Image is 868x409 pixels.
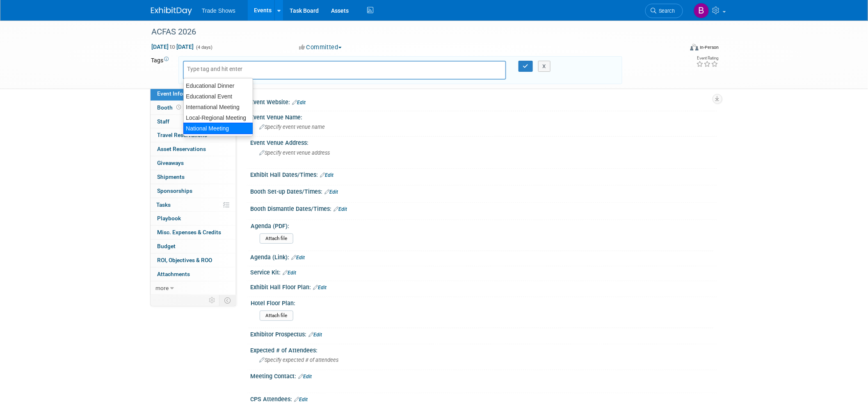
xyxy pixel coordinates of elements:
[202,7,235,14] span: Trade Shows
[219,295,236,306] td: Toggle Event Tabs
[151,101,236,114] a: Booth
[157,257,212,263] span: ROI, Objectives & ROO
[697,56,719,60] div: Event Rating
[183,123,253,134] div: National Meeting
[298,374,312,379] a: Edit
[195,45,212,50] span: (4 days)
[157,229,221,235] span: Misc. Expenses & Credits
[184,91,253,102] div: Educational Event
[151,254,236,267] a: ROI, Objectives & ROO
[157,146,206,152] span: Asset Reservations
[645,4,683,18] a: Search
[250,281,717,292] div: Exhibit Hall Floor Plan:
[156,201,171,208] span: Tasks
[157,271,190,277] span: Attachments
[259,150,330,156] span: Specify event venue address
[151,156,236,170] a: Giveaways
[324,189,338,195] a: Edit
[250,185,717,196] div: Booth Set-up Dates/Times:
[635,43,719,55] div: Event Format
[151,56,171,84] td: Tags
[184,80,253,91] div: Educational Dinner
[151,115,236,128] a: Staff
[283,270,296,276] a: Edit
[700,44,719,50] div: In-Person
[187,65,253,73] input: Type tag and hit enter
[250,251,717,262] div: Agenda (Link):
[157,90,203,97] span: Event Information
[538,61,551,72] button: X
[157,104,183,111] span: Booth
[291,255,305,260] a: Edit
[151,198,236,212] a: Tasks
[157,118,169,125] span: Staff
[308,332,322,338] a: Edit
[251,297,713,307] div: Hotel Floor Plan:
[151,43,194,50] span: [DATE] [DATE]
[184,112,253,123] div: Local-Regional Meeting
[259,357,338,363] span: Specify expected # of attendees
[296,43,345,52] button: Committed
[151,87,236,101] a: Event Information
[320,172,333,178] a: Edit
[151,142,236,156] a: Asset Reservations
[157,174,185,180] span: Shipments
[151,128,236,142] a: Travel Reservations
[690,44,699,50] img: Format-Inperson.png
[157,243,176,249] span: Budget
[250,96,717,107] div: Event Website:
[151,281,236,295] a: more
[157,215,181,222] span: Playbook
[151,267,236,281] a: Attachments
[157,160,184,166] span: Giveaways
[694,3,709,18] img: Becca Rensi
[151,7,192,15] img: ExhibitDay
[250,169,717,179] div: Exhibit Hall Dates/Times:
[292,100,306,105] a: Edit
[157,132,207,138] span: Travel Reservations
[151,184,236,198] a: Sponsorships
[250,111,717,121] div: Event Venue Name:
[294,397,308,402] a: Edit
[250,203,717,213] div: Booth Dismantle Dates/Times:
[155,285,169,291] span: more
[250,370,717,381] div: Meeting Contact:
[175,104,183,110] span: Booth not reserved yet
[250,344,717,354] div: Expected # of Attendees:
[151,170,236,184] a: Shipments
[151,212,236,225] a: Playbook
[250,393,717,404] div: CPS Attendees:
[250,137,717,147] div: Event Venue Address:
[333,206,347,212] a: Edit
[205,295,219,306] td: Personalize Event Tab Strip
[184,102,253,112] div: International Meeting
[151,226,236,239] a: Misc. Expenses & Credits
[169,43,176,50] span: to
[148,25,671,39] div: ACFAS 2026
[313,285,327,290] a: Edit
[151,240,236,253] a: Budget
[250,328,717,339] div: Exhibitor Prospectus:
[157,187,192,194] span: Sponsorships
[259,124,325,130] span: Specify event venue name
[250,266,717,277] div: Service Kit:
[656,8,675,14] span: Search
[251,220,713,230] div: Agenda (PDF):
